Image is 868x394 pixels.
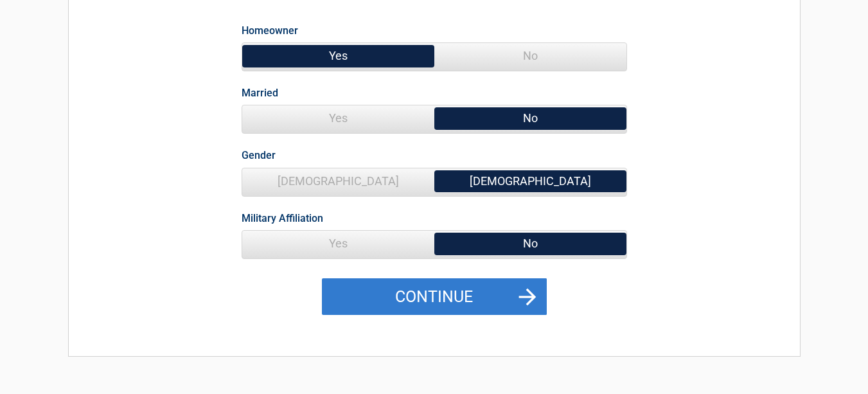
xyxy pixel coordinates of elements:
[242,84,278,102] label: Married
[242,105,434,131] span: Yes
[242,147,276,164] label: Gender
[242,210,323,227] label: Military Affiliation
[434,43,626,69] span: No
[322,278,547,316] button: Continue
[242,231,434,256] span: Yes
[434,231,626,256] span: No
[242,43,434,69] span: Yes
[242,168,434,194] span: [DEMOGRAPHIC_DATA]
[242,22,298,39] label: Homeowner
[434,168,626,194] span: [DEMOGRAPHIC_DATA]
[434,105,626,131] span: No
